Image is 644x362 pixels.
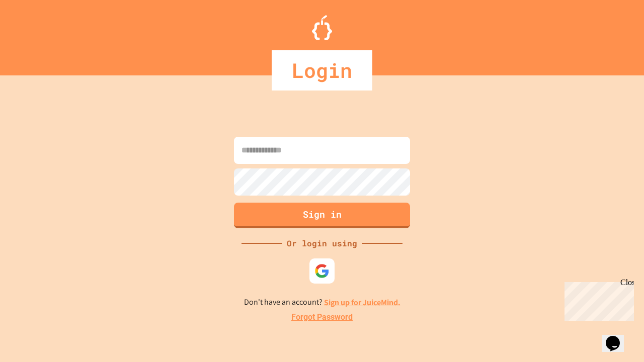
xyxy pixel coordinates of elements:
div: Chat with us now!Close [4,4,69,64]
img: google-icon.svg [314,263,330,279]
a: Forgot Password [291,311,353,323]
p: Don't have an account? [244,296,400,309]
div: Or login using [282,237,362,249]
iframe: chat widget [560,278,634,321]
div: Login [272,50,372,90]
a: Sign up for JuiceMind. [324,297,400,308]
iframe: chat widget [602,322,634,352]
img: Logo.svg [312,15,332,40]
button: Sign in [234,203,410,228]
